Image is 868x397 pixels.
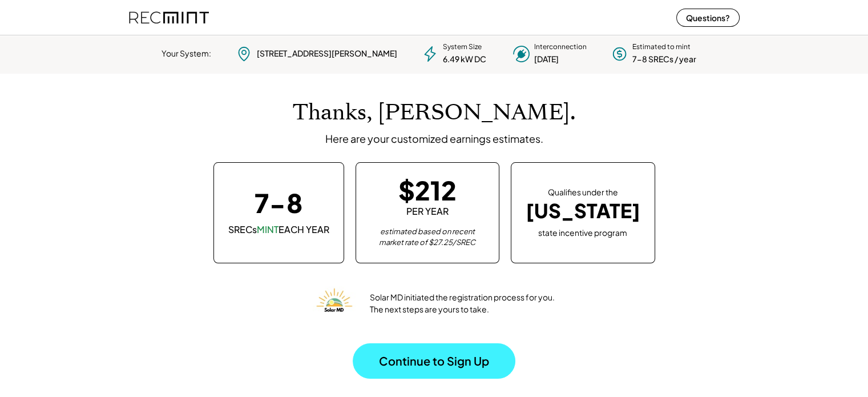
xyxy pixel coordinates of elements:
div: estimated based on recent market rate of $27.25/SREC [370,226,485,248]
div: System Size [443,42,482,52]
div: Qualifies under the [548,187,618,198]
button: Questions? [676,9,740,27]
img: Solar%20MD%20LOgo.png [313,280,358,326]
div: [US_STATE] [526,199,640,223]
div: 7-8 [255,190,302,215]
div: PER YEAR [406,205,449,218]
div: 6.49 kW DC [443,54,486,65]
div: Your System: [162,48,211,59]
h1: Thanks, [PERSON_NAME]. [293,99,576,126]
div: $212 [398,177,457,203]
div: [STREET_ADDRESS][PERSON_NAME] [257,48,397,59]
img: recmint-logotype%403x%20%281%29.jpeg [129,2,209,33]
div: 7-8 SRECs / year [632,54,696,65]
div: [DATE] [534,54,559,65]
div: state incentive program [538,226,627,239]
div: SRECs EACH YEAR [228,223,329,236]
button: Continue to Sign Up [353,343,515,379]
div: Here are your customized earnings estimates. [325,132,543,145]
div: Solar MD initiated the registration process for you. The next steps are yours to take. [370,291,556,315]
div: Estimated to mint [632,42,691,52]
font: MINT [257,223,278,235]
div: Interconnection [534,42,587,52]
